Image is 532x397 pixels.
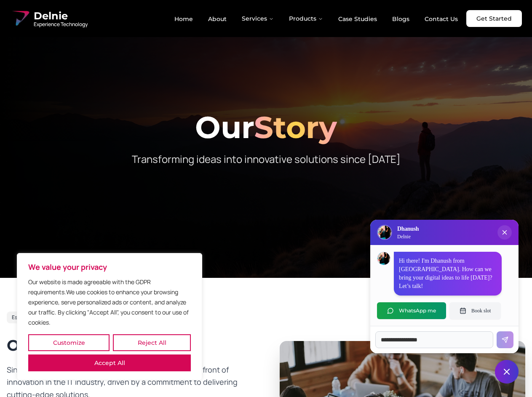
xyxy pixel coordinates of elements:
img: Dhanush [377,252,390,265]
button: Accept All [28,354,191,371]
button: Close chat [495,360,519,384]
span: Est. 2017 [12,314,32,321]
img: Delnie Logo [378,226,391,239]
button: Products [282,10,330,27]
a: Blogs [385,12,416,26]
a: Home [168,12,200,26]
p: Delnie [397,233,419,240]
span: Experience Technology [34,21,88,28]
span: Delnie [34,9,88,23]
button: Close chat popup [497,225,512,240]
p: Transforming ideas into innovative solutions since [DATE] [104,152,428,166]
button: Book slot [449,302,501,319]
button: WhatsApp me [377,302,446,319]
h1: Our [7,112,525,142]
button: Services [235,10,281,27]
h3: Dhanush [397,225,419,233]
nav: Main [168,10,465,27]
a: Delnie Logo Full [10,8,88,29]
a: Get Started [466,10,522,27]
button: Customize [28,334,110,351]
a: About [201,12,233,26]
h2: Our Journey [7,337,253,354]
p: Hi there! I'm Dhanush from [GEOGRAPHIC_DATA]. How can we bring your digital ideas to life [DATE]?... [399,257,497,290]
p: Our website is made agreeable with the GDPR requirements.We use cookies to enhance your browsing ... [28,277,191,328]
span: Story [254,109,337,146]
button: Reject All [113,334,191,351]
p: We value your privacy [28,262,191,272]
a: Contact Us [418,12,465,26]
a: Case Studies [331,12,384,26]
img: Delnie Logo [10,8,30,29]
